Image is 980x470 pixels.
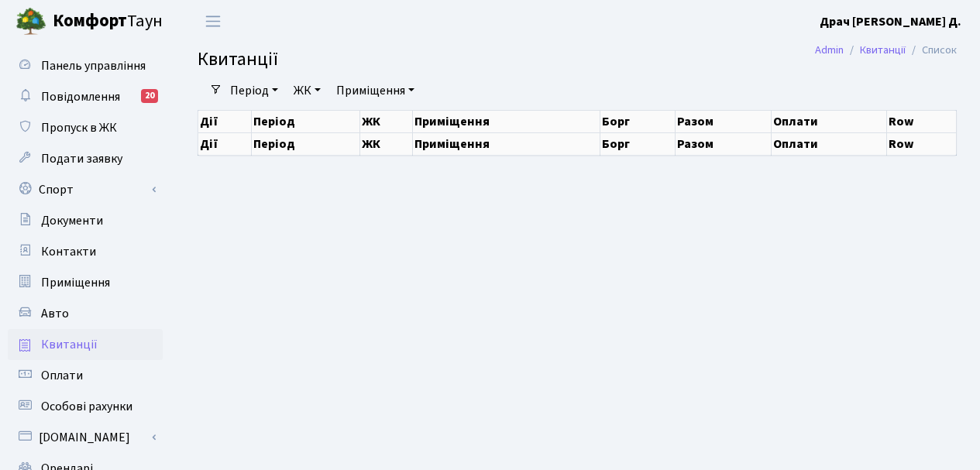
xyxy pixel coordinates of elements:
[8,391,163,422] a: Особові рахунки
[600,110,676,132] th: Борг
[860,42,906,58] a: Квитанції
[815,42,844,58] a: Admin
[194,9,232,34] button: Переключити навігацію
[886,110,956,132] th: Row
[41,336,98,353] span: Квитанції
[792,34,980,67] nav: breadcrumb
[330,77,421,104] a: Приміщення
[8,112,163,143] a: Пропуск в ЖК
[8,143,163,174] a: Подати заявку
[8,360,163,391] a: Оплати
[224,77,284,104] a: Період
[251,132,359,155] th: Період
[8,174,163,205] a: Спорт
[41,119,117,136] span: Пропуск в ЖК
[8,81,163,112] a: Повідомлення20
[287,77,327,104] a: ЖК
[41,274,110,291] span: Приміщення
[41,243,96,260] span: Контакти
[906,42,957,59] li: Список
[141,89,158,103] div: 20
[41,367,83,384] span: Оплати
[251,110,359,132] th: Період
[676,110,771,132] th: Разом
[413,110,600,132] th: Приміщення
[359,132,413,155] th: ЖК
[198,110,252,132] th: Дії
[198,132,252,155] th: Дії
[15,6,46,37] img: logo.png
[771,132,886,155] th: Оплати
[8,329,163,360] a: Квитанції
[820,13,961,30] b: Драч [PERSON_NAME] Д.
[413,132,600,155] th: Приміщення
[359,110,413,132] th: ЖК
[8,298,163,329] a: Авто
[41,212,103,229] span: Документи
[8,236,163,267] a: Контакти
[886,132,956,155] th: Row
[53,9,127,33] b: Комфорт
[8,205,163,236] a: Документи
[41,398,132,415] span: Особові рахунки
[41,57,146,74] span: Панель управління
[41,150,122,167] span: Подати заявку
[198,46,278,73] span: Квитанції
[771,110,886,132] th: Оплати
[8,50,163,81] a: Панель управління
[820,12,961,31] a: Драч [PERSON_NAME] Д.
[53,9,163,35] span: Таун
[41,88,120,105] span: Повідомлення
[8,267,163,298] a: Приміщення
[41,305,69,322] span: Авто
[600,132,676,155] th: Борг
[8,422,163,453] a: [DOMAIN_NAME]
[676,132,771,155] th: Разом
